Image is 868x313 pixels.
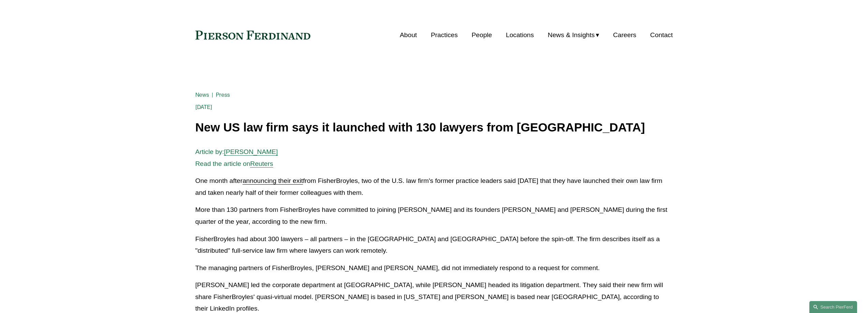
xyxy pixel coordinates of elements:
span: News & Insights [548,29,595,41]
h1: New US law firm says it launched with 130 lawyers from [GEOGRAPHIC_DATA] [195,121,673,134]
a: Contact [650,29,673,42]
a: About [400,29,417,42]
a: Careers [613,29,636,42]
a: News [195,92,209,98]
a: Practices [431,29,458,42]
span: [DATE] [195,104,212,110]
p: One month after from FisherBroyles, two of the U.S. law firm's former practice leaders said [DATE... [195,175,673,199]
span: Article by: [195,148,224,155]
p: FisherBroyles had about 300 lawyers – all partners – in the [GEOGRAPHIC_DATA] and [GEOGRAPHIC_DAT... [195,233,673,257]
a: Reuters [250,160,273,167]
a: Press [216,92,230,98]
span: Read the article on [195,160,250,167]
a: announcing their exit [242,177,303,184]
p: More than 130 partners from FisherBroyles have committed to joining [PERSON_NAME] and its founder... [195,204,673,228]
p: The managing partners of FisherBroyles, [PERSON_NAME] and [PERSON_NAME], did not immediately resp... [195,262,673,274]
a: People [472,29,492,42]
a: [PERSON_NAME] [224,148,278,155]
a: Search this site [809,301,857,313]
a: Locations [506,29,534,42]
a: folder dropdown [548,29,599,42]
